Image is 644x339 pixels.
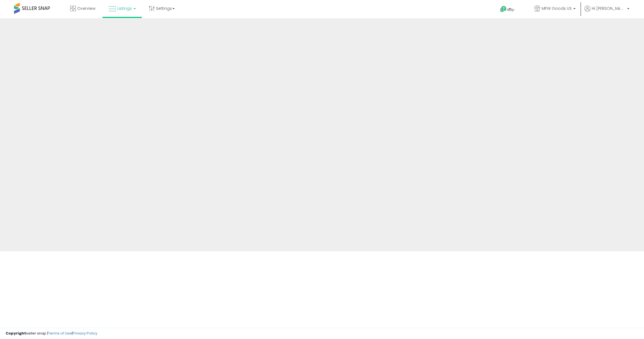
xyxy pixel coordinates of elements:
span: Overview [77,6,95,11]
span: Help [507,7,514,12]
a: Hi [PERSON_NAME] [585,6,629,18]
span: Hi [PERSON_NAME] [592,6,625,11]
span: Listings [117,6,132,11]
span: MFW Goods US [542,6,572,11]
i: Get Help [500,6,507,13]
a: Help [496,1,525,18]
